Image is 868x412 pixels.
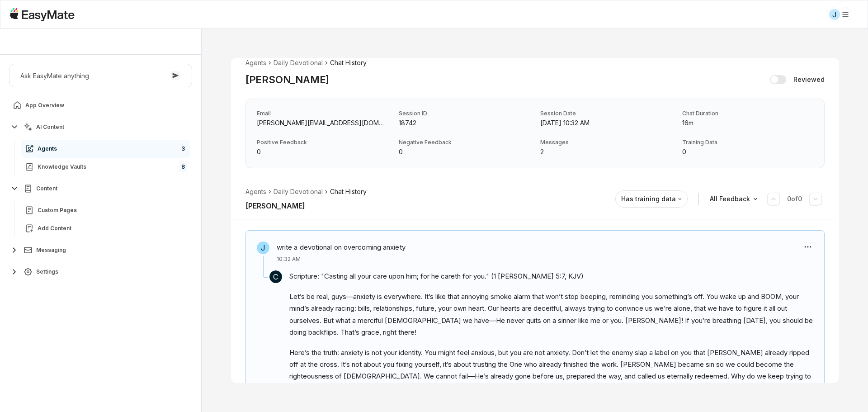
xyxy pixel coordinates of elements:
[621,194,676,204] p: Has training data
[21,140,190,158] a: Agents3
[277,242,406,253] h3: write a devotional on overcoming anxiety
[706,190,764,208] button: All Feedback
[9,118,192,136] button: AI Content
[245,200,305,211] h2: [PERSON_NAME]
[9,180,192,198] button: Content
[9,241,192,259] button: Messaging
[36,246,66,254] span: Messaging
[540,147,671,157] p: Messages: 2
[330,58,367,68] span: Chat History
[38,207,77,214] span: Custom Pages
[787,194,802,204] p: 0 of 0
[289,347,813,406] p: Here’s the truth: anxiety is not your identity. You might feel anxious, but you are not anxiety. ...
[179,161,187,172] span: 8
[289,291,813,338] p: Let’s be real, guys—anxiety is everywhere. It’s like that annoying smoke alarm that won’t stop be...
[245,58,267,68] li: Agents
[245,71,329,88] h2: [PERSON_NAME]
[38,163,86,170] span: Knowledge Vaults
[540,139,671,146] p: Messages
[682,147,813,157] p: Training Data: 0
[21,158,190,176] a: Knowledge Vaults8
[257,118,388,128] p: Email: johnny@coreoftheheart.com
[9,263,192,281] button: Settings
[399,110,530,117] p: Session ID
[682,110,813,117] p: Chat Duration
[38,225,71,232] span: Add Content
[257,110,388,117] p: Email
[257,147,388,157] p: Positive Feedback: 0
[36,268,58,275] span: Settings
[710,194,750,204] p: All Feedback
[829,9,840,20] div: J
[399,147,530,157] p: Negative Feedback: 0
[21,201,190,219] a: Custom Pages
[245,187,267,197] li: Agents
[245,58,825,68] nav: breadcrumb
[682,118,813,128] p: Chat Duration: 16m
[9,64,192,87] button: Ask EasyMate anything
[245,187,367,197] nav: breadcrumb
[330,187,367,197] span: Chat History
[257,242,269,254] span: J
[615,190,688,208] button: Has training data
[682,139,813,146] p: Training Data
[277,255,406,263] p: 10:32 AM
[399,139,530,146] p: Negative Feedback
[36,123,64,131] span: AI Content
[36,185,57,192] span: Content
[9,96,192,114] a: App Overview
[540,118,671,128] p: Session Date: Sep 29, 2025, 10:32 AM
[274,58,323,68] li: Daily Devotional
[793,75,825,85] p: Reviewed
[274,187,323,197] li: Daily Devotional
[289,270,813,282] p: Scripture: "Casting all your care upon him; for he careth for you." (1 [PERSON_NAME] 5:7, KJV)
[25,102,64,109] span: App Overview
[269,270,282,283] span: C
[38,145,57,152] span: Agents
[179,143,187,154] span: 3
[257,139,388,146] p: Positive Feedback
[540,110,671,117] p: Session Date
[399,118,530,128] p: Session ID: 18742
